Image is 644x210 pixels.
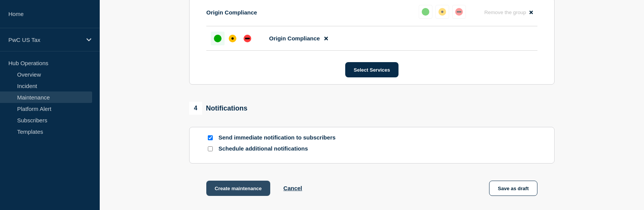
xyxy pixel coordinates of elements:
[244,35,251,42] div: down
[208,135,213,140] input: Send immediate notification to subscribers
[284,185,302,191] button: Cancel
[218,145,340,152] p: Schedule additional notifications
[435,5,449,19] button: affected
[422,8,429,16] div: up
[214,35,222,42] div: up
[345,62,398,77] button: Select Services
[206,9,257,16] p: Origin Compliance
[8,37,81,43] p: PwC US Tax
[229,35,236,42] div: affected
[452,5,466,19] button: down
[438,8,446,16] div: affected
[480,5,537,20] button: Remove the group
[419,5,432,19] button: up
[208,146,213,151] input: Schedule additional notifications
[189,102,202,115] span: 4
[206,181,270,196] button: Create maintenance
[269,35,320,42] span: Origin Compliance
[218,134,340,141] p: Send immediate notification to subscribers
[484,10,526,15] span: Remove the group
[455,8,463,16] div: down
[489,181,537,196] button: Save as draft
[189,102,247,115] div: Notifications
